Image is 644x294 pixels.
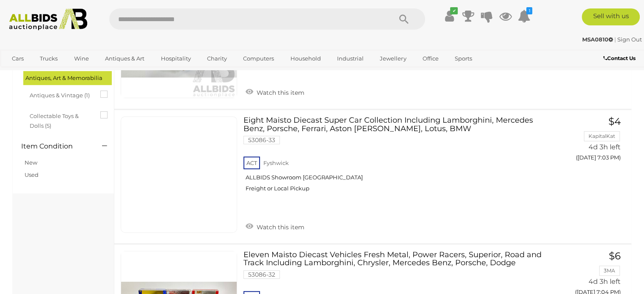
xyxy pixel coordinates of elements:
span: Collectable Toys & Dolls (5) [30,109,93,131]
a: ✔ [443,8,456,24]
a: 1 [517,8,530,24]
a: Sell with us [582,8,640,25]
a: Antiques & Art [100,52,150,66]
a: Household [285,52,326,66]
a: Hospitality [155,52,196,66]
b: Contact Us [603,55,636,61]
h4: Item Condition [21,143,89,150]
a: [GEOGRAPHIC_DATA] [6,66,77,80]
a: Charity [202,52,232,66]
strong: MSA0810 [582,36,613,43]
i: 1 [526,7,532,14]
a: Industrial [332,52,369,66]
span: Watch this item [254,89,304,96]
a: Cars [6,52,29,66]
div: Antiques, Art & Memorabilia [23,71,112,85]
a: New [25,159,37,166]
a: Sports [449,52,478,66]
img: Allbids.com.au [5,8,92,30]
a: Trucks [34,52,63,66]
a: Jewellery [374,52,412,66]
a: Wine [69,52,94,66]
span: | [614,36,616,43]
a: Used [25,171,39,178]
a: Office [417,52,444,66]
span: $4 [608,115,621,127]
span: Antiques & Vintage (1) [30,88,93,100]
a: Contact Us [603,54,638,63]
a: Eight Maisto Diecast Super Car Collection Including Lamborghini, Mercedes Benz, Porsche, Ferrari,... [250,116,539,199]
a: Sign Out [617,36,642,43]
button: Search [383,8,425,30]
a: $4 KapitalKat 4d 3h left ([DATE] 7:03 PM) [552,116,623,166]
i: ✔ [450,7,458,14]
a: Watch this item [243,220,307,233]
span: Watch this item [254,223,304,231]
a: MSA0810 [582,36,614,43]
span: $6 [609,250,621,262]
a: Watch this item [243,85,307,98]
a: Computers [238,52,279,66]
